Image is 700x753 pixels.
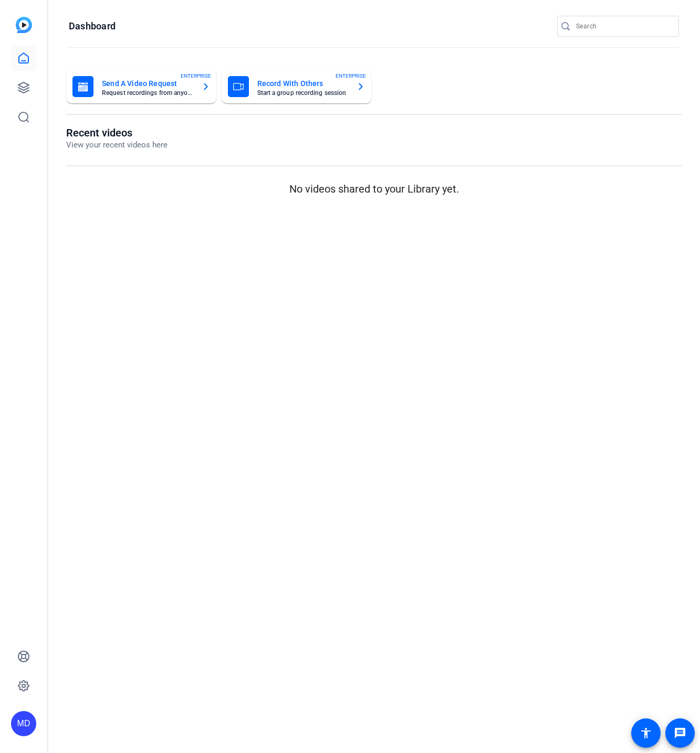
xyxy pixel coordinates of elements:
mat-icon: message [674,727,686,739]
mat-card-title: Record With Others [257,77,349,90]
p: View your recent videos here [66,139,168,151]
div: MD [11,711,36,736]
mat-card-title: Send A Video Request [102,77,193,90]
span: ENTERPRISE [181,72,211,80]
mat-card-subtitle: Request recordings from anyone, anywhere [102,90,193,96]
button: Record With OthersStart a group recording sessionENTERPRISE [222,70,372,103]
h1: Dashboard [69,20,116,33]
mat-card-subtitle: Start a group recording session [257,90,349,96]
img: blue-gradient.svg [16,17,32,33]
input: Search [576,20,671,33]
p: No videos shared to your Library yet. [66,181,682,197]
span: ENTERPRISE [336,72,366,80]
mat-icon: accessibility [640,727,652,739]
h1: Recent videos [66,126,168,139]
button: Send A Video RequestRequest recordings from anyone, anywhereENTERPRISE [66,70,216,103]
